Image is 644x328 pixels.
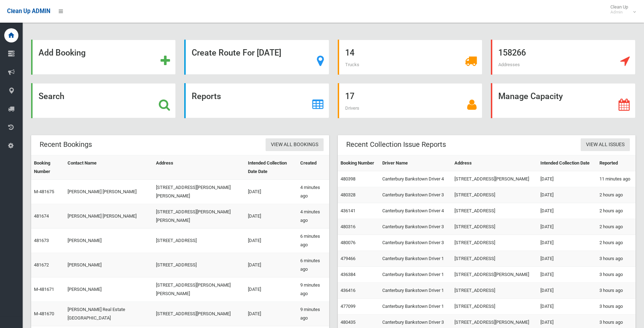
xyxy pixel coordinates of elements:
a: Manage Capacity [491,83,636,118]
td: Canterbury Bankstown Driver 4 [379,203,452,219]
td: [STREET_ADDRESS] [452,235,538,251]
a: 17 Drivers [338,83,482,118]
th: Intended Collection Date [538,155,596,171]
a: Add Booking [31,40,176,75]
td: 3 hours ago [597,299,636,315]
td: Canterbury Bankstown Driver 1 [379,267,452,283]
a: 480435 [341,320,355,325]
strong: Manage Capacity [498,91,563,101]
td: [PERSON_NAME] [65,277,153,302]
a: Reports [184,83,329,118]
a: 480398 [341,176,355,182]
th: Intended Collection Date Date [245,155,297,180]
td: [STREET_ADDRESS] [452,203,538,219]
td: [DATE] [538,267,596,283]
strong: 14 [345,48,354,58]
a: 158266 Addresses [491,40,636,75]
a: Create Route For [DATE] [184,40,329,75]
td: [PERSON_NAME] [PERSON_NAME] [65,204,153,229]
a: 479466 [341,256,355,261]
td: [STREET_ADDRESS] [452,251,538,267]
td: [DATE] [245,229,297,253]
a: M-481671 [34,287,54,292]
a: 481672 [34,262,49,267]
td: [DATE] [245,253,297,277]
small: Admin [610,10,628,15]
td: [DATE] [245,204,297,229]
td: Canterbury Bankstown Driver 1 [379,299,452,315]
td: [PERSON_NAME] [65,229,153,253]
td: [DATE] [245,302,297,326]
td: [DATE] [538,235,596,251]
th: Reported [597,155,636,171]
a: M-481675 [34,189,54,194]
strong: 158266 [498,48,526,58]
th: Address [452,155,538,171]
td: 3 hours ago [597,267,636,283]
td: 3 hours ago [597,283,636,299]
td: [STREET_ADDRESS][PERSON_NAME] [452,267,538,283]
td: [DATE] [538,219,596,235]
td: 9 minutes ago [297,302,329,326]
a: Search [31,83,176,118]
header: Recent Bookings [31,138,100,151]
a: View All Bookings [266,138,324,151]
td: [PERSON_NAME] [PERSON_NAME] [65,180,153,204]
a: 480316 [341,224,355,229]
td: 2 hours ago [597,203,636,219]
td: Canterbury Bankstown Driver 3 [379,219,452,235]
td: [STREET_ADDRESS][PERSON_NAME][PERSON_NAME] [153,180,245,204]
a: 436384 [341,272,355,277]
a: 481674 [34,213,49,219]
td: [STREET_ADDRESS][PERSON_NAME][PERSON_NAME] [153,204,245,229]
th: Address [153,155,245,180]
td: [DATE] [538,299,596,315]
td: Canterbury Bankstown Driver 4 [379,171,452,187]
header: Recent Collection Issue Reports [338,138,454,151]
strong: Add Booking [39,48,86,58]
strong: Search [39,91,64,101]
td: [STREET_ADDRESS][PERSON_NAME][PERSON_NAME] [153,277,245,302]
td: Canterbury Bankstown Driver 3 [379,235,452,251]
td: [STREET_ADDRESS][PERSON_NAME] [153,302,245,326]
td: [STREET_ADDRESS] [153,229,245,253]
a: 481673 [34,238,49,243]
td: [PERSON_NAME] [65,253,153,277]
span: Clean Up ADMIN [7,8,50,15]
td: [STREET_ADDRESS] [452,299,538,315]
td: 2 hours ago [597,187,636,203]
td: 4 minutes ago [297,180,329,204]
td: Canterbury Bankstown Driver 3 [379,187,452,203]
a: 477099 [341,304,355,309]
td: 4 minutes ago [297,204,329,229]
td: [STREET_ADDRESS] [452,219,538,235]
td: [STREET_ADDRESS][PERSON_NAME] [452,171,538,187]
span: Clean Up [607,4,635,15]
td: [DATE] [538,187,596,203]
span: Addresses [498,62,520,67]
a: 480328 [341,192,355,197]
td: [STREET_ADDRESS] [452,187,538,203]
td: 2 hours ago [597,219,636,235]
td: [DATE] [245,180,297,204]
strong: Create Route For [DATE] [192,48,281,58]
strong: Reports [192,91,221,101]
td: 11 minutes ago [597,171,636,187]
td: [PERSON_NAME] Real Estate [GEOGRAPHIC_DATA] [65,302,153,326]
td: 3 hours ago [597,251,636,267]
td: Canterbury Bankstown Driver 1 [379,283,452,299]
td: 6 minutes ago [297,253,329,277]
td: [DATE] [538,251,596,267]
td: [STREET_ADDRESS] [153,253,245,277]
td: 9 minutes ago [297,277,329,302]
strong: 17 [345,91,354,101]
td: Canterbury Bankstown Driver 1 [379,251,452,267]
td: [STREET_ADDRESS] [452,283,538,299]
a: 480076 [341,240,355,245]
a: M-481670 [34,311,54,316]
td: 2 hours ago [597,235,636,251]
a: 436416 [341,288,355,293]
td: [DATE] [538,283,596,299]
td: 6 minutes ago [297,229,329,253]
th: Created [297,155,329,180]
